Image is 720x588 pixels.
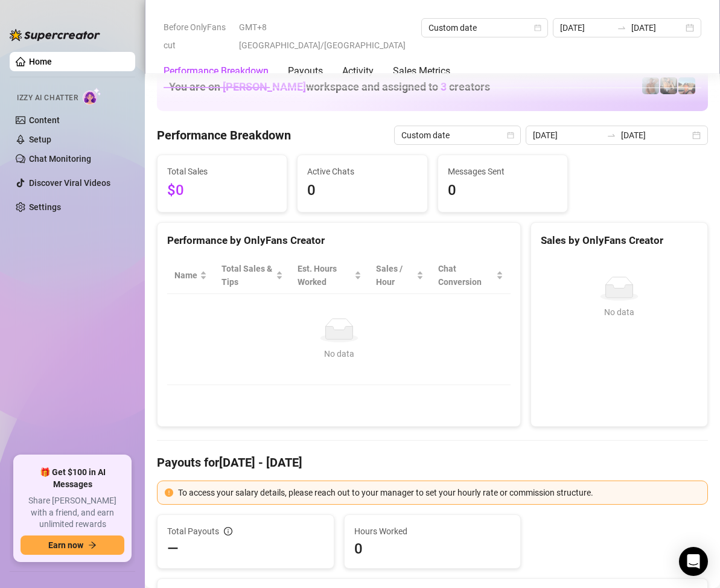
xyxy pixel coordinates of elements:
div: Performance Breakdown [164,64,269,78]
div: Sales Metrics [393,64,450,78]
h4: Payouts for [DATE] - [DATE] [157,454,708,471]
span: GMT+8 [GEOGRAPHIC_DATA]/[GEOGRAPHIC_DATA] [239,18,414,54]
span: Custom date [428,19,541,37]
span: Before OnlyFans cut [164,18,232,54]
img: AI Chatter [83,88,101,105]
span: Hours Worked [354,525,511,538]
th: Name [167,257,214,294]
span: $0 [167,179,277,202]
span: to [607,130,616,140]
div: Sales by OnlyFans Creator [541,232,698,249]
span: Share [PERSON_NAME] with a friend, and earn unlimited rewards [21,495,124,531]
span: Name [174,269,197,282]
th: Sales / Hour [369,257,430,294]
a: Settings [29,202,61,212]
span: 🎁 Get $100 in AI Messages [21,467,124,490]
span: 0 [307,179,417,202]
div: Open Intercom Messenger [679,547,708,576]
span: Izzy AI Chatter [17,92,78,104]
input: Start date [533,129,602,142]
th: Total Sales & Tips [214,257,290,294]
span: calendar [534,24,541,31]
div: Payouts [288,64,323,78]
span: Messages Sent [448,165,558,178]
span: 0 [448,179,558,202]
input: End date [621,129,690,142]
a: Chat Monitoring [29,154,91,164]
a: Content [29,115,60,125]
div: To access your salary details, please reach out to your manager to set your hourly rate or commis... [178,486,700,499]
span: Total Sales [167,165,277,178]
button: Earn nowarrow-right [21,535,124,555]
div: Activity [342,64,374,78]
a: Setup [29,135,51,144]
div: No data [179,347,499,360]
th: Chat Conversion [431,257,511,294]
span: Chat Conversion [438,262,494,289]
span: Total Payouts [167,525,219,538]
span: Total Sales & Tips [221,262,273,289]
span: Earn now [48,540,83,550]
span: exclamation-circle [165,488,173,497]
a: Discover Viral Videos [29,178,110,188]
span: swap-right [617,23,626,33]
div: No data [546,305,693,319]
span: to [617,23,626,33]
span: Custom date [401,126,514,144]
input: End date [631,21,683,34]
a: Home [29,57,52,66]
span: — [167,539,179,558]
span: Active Chats [307,165,417,178]
span: calendar [507,132,514,139]
div: Est. Hours Worked [298,262,352,289]
div: Performance by OnlyFans Creator [167,232,511,249]
h4: Performance Breakdown [157,127,291,144]
span: 0 [354,539,511,558]
span: arrow-right [88,541,97,549]
span: Sales / Hour [376,262,413,289]
img: logo-BBDzfeDw.svg [10,29,100,41]
span: swap-right [607,130,616,140]
span: info-circle [224,527,232,535]
input: Start date [560,21,612,34]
